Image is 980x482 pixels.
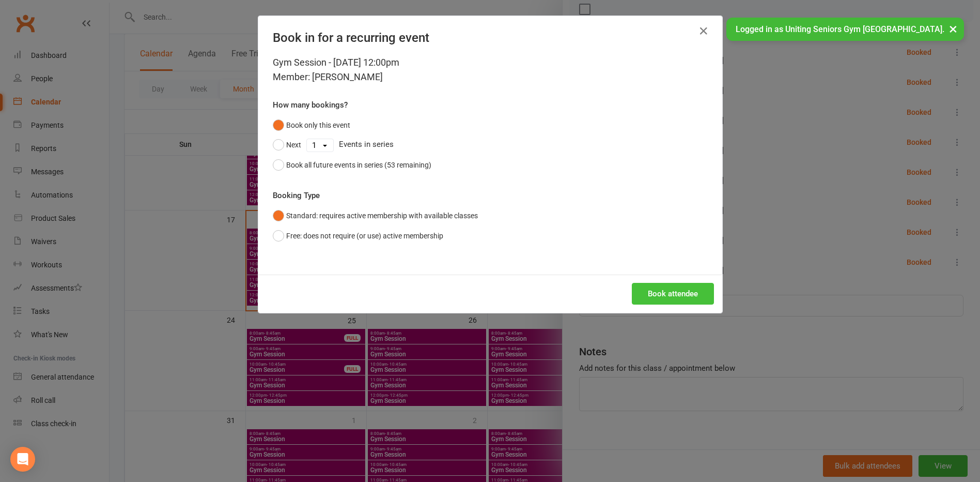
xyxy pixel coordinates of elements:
button: Free: does not require (or use) active membership [273,226,443,246]
button: Close [695,23,712,39]
label: Booking Type [273,189,320,202]
button: Standard: requires active membership with available classes [273,206,478,225]
div: Events in series [273,135,708,155]
div: Open Intercom Messenger [10,447,35,472]
button: Book all future events in series (53 remaining) [273,155,431,175]
h4: Book in for a recurring event [273,31,708,45]
label: How many bookings? [273,99,348,111]
div: Book all future events in series (53 remaining) [286,159,431,171]
button: Book only this event [273,115,350,135]
div: Gym Session - [DATE] 12:00pm Member: [PERSON_NAME] [273,55,708,84]
button: Book attendee [632,283,714,305]
button: Next [273,135,301,155]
